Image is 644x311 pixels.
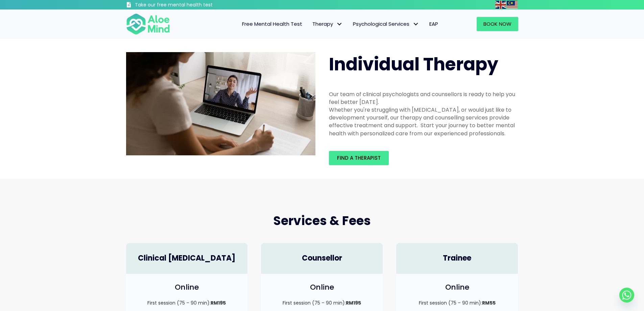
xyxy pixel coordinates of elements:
a: Book Now [477,17,518,31]
span: Book Now [483,20,511,27]
span: Services & Fees [273,212,371,229]
a: Find a therapist [329,151,389,165]
span: Find a therapist [337,154,381,161]
a: Whatsapp [619,288,634,303]
span: Free Mental Health Test [242,20,302,27]
span: Therapy: submenu [335,19,344,29]
h4: Counsellor [268,253,376,264]
img: Therapy online individual [126,52,315,155]
span: Psychological Services [353,20,419,27]
h3: Take our free mental health test [135,2,249,8]
img: en [495,1,506,9]
p: First session (75 – 90 min): [133,299,241,306]
h4: Online [133,282,241,293]
h4: Online [403,282,511,293]
a: Take our free mental health test [126,2,249,9]
span: Therapy [312,20,343,27]
strong: RM55 [482,299,496,306]
h4: Online [268,282,376,293]
strong: RM195 [211,299,226,306]
a: Psychological ServicesPsychological Services: submenu [348,17,424,31]
span: Individual Therapy [329,52,498,76]
a: TherapyTherapy: submenu [307,17,348,31]
img: Aloe mind Logo [126,13,170,35]
a: English [495,1,507,8]
p: First session (75 – 90 min): [403,299,511,306]
span: EAP [429,20,438,27]
p: First session (75 – 90 min): [268,299,376,306]
a: Free Mental Health Test [237,17,307,31]
a: Malay [507,1,518,8]
nav: Menu [179,17,443,31]
div: Our team of clinical psychologists and counsellors is ready to help you feel better [DATE]. [329,90,518,106]
div: Whether you're struggling with [MEDICAL_DATA], or would just like to development yourself, our th... [329,106,518,137]
span: Psychological Services: submenu [411,19,421,29]
h4: Clinical [MEDICAL_DATA] [133,253,241,264]
strong: RM195 [346,299,361,306]
img: ms [507,1,518,9]
a: EAP [424,17,443,31]
h4: Trainee [403,253,511,264]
